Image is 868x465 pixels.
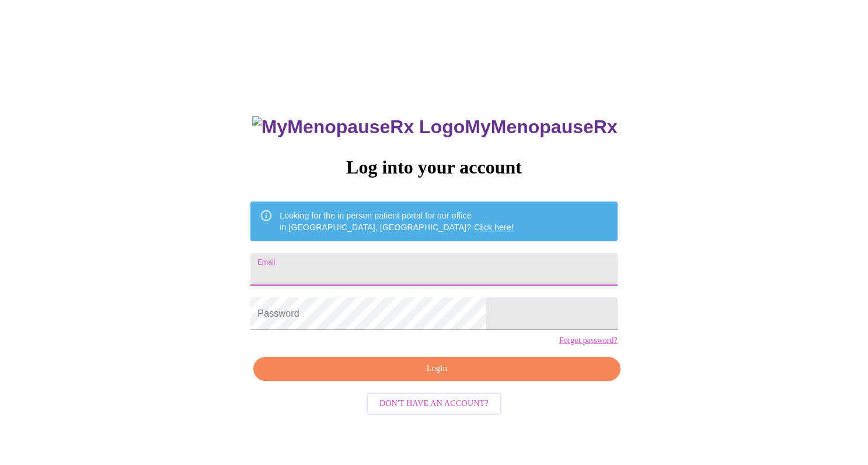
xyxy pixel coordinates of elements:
[559,336,618,345] a: Forgot password?
[252,116,465,138] img: MyMenopauseRx Logo
[379,397,489,411] span: Don't have an account?
[280,205,514,238] div: Looking for the in person patient portal for our office in [GEOGRAPHIC_DATA], [GEOGRAPHIC_DATA]?
[267,362,606,376] span: Login
[252,116,618,138] h3: MyMenopauseRx
[474,223,514,232] a: Click here!
[364,398,504,408] a: Don't have an account?
[253,357,620,381] button: Login
[250,157,617,178] h3: Log into your account
[367,393,501,415] button: Don't have an account?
